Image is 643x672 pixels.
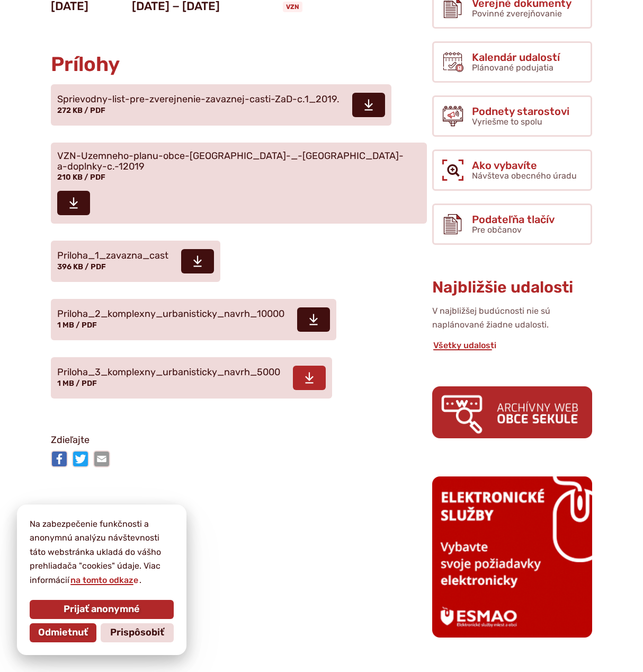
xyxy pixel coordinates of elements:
span: Odmietnuť [38,627,88,639]
button: Prijať anonymné [30,600,174,619]
span: Podateľňa tlačív [472,214,555,225]
span: Priloha_3_komplexny_urbanisticky_navrh_5000 [57,367,280,378]
a: VZN-Uzemneho-planu-obce-[GEOGRAPHIC_DATA]-_-[GEOGRAPHIC_DATA]-a-doplnky-c.-12019 210 KB / PDF [51,143,427,224]
span: Pre občanov [472,225,522,235]
button: Prispôsobiť [101,623,174,642]
img: archiv.png [432,386,592,438]
img: Zdieľať e-mailom [93,450,110,467]
a: Priloha_3_komplexny_urbanisticky_navrh_5000 1 MB / PDF [51,357,332,399]
span: VZN-Uzemneho-planu-obce-[GEOGRAPHIC_DATA]-_-[GEOGRAPHIC_DATA]-a-doplnky-c.-12019 [57,151,408,172]
span: 396 KB / PDF [57,262,106,271]
span: 210 KB / PDF [57,173,105,182]
a: Priloha_1_zavazna_cast 396 KB / PDF [51,241,220,282]
span: Ako vybavíte [472,160,577,171]
button: Odmietnuť [30,623,96,642]
span: Návšteva obecného úradu [472,171,577,181]
span: Povinné zverejňovanie [472,8,562,19]
a: na tomto odkaze [69,575,139,585]
a: Priloha_2_komplexny_urbanisticky_navrh_10000 1 MB / PDF [51,299,336,340]
span: 1 MB / PDF [57,379,97,388]
img: Zdieľať na Twitteri [72,450,89,467]
a: Kalendár udalostí Plánované podujatia [432,41,592,83]
a: Sprievodny-list-pre-zverejnenie-zavaznej-casti-ZaD-c.1_2019. 272 KB / PDF [51,84,391,126]
span: Vyriešme to spolu [472,117,542,127]
h3: Najbližšie udalosti [432,279,592,296]
span: Priloha_1_zavazna_cast [57,251,168,261]
span: Priloha_2_komplexny_urbanisticky_navrh_10000 [57,309,284,320]
span: Prispôsobiť [110,627,164,639]
a: Všetky udalosti [432,340,497,350]
p: Na zabezpečenie funkčnosti a anonymnú analýzu návštevnosti táto webstránka ukladá do vášho prehli... [30,517,174,587]
p: Zdieľajte [51,432,427,448]
span: 1 MB / PDF [57,321,97,330]
img: Zdieľať na Facebooku [51,450,68,467]
p: V najbližšej budúcnosti nie sú naplánované žiadne udalosti. [432,304,592,332]
a: Podateľňa tlačív Pre občanov [432,204,592,245]
a: Podnety starostovi Vyriešme to spolu [432,95,592,137]
span: Kalendár udalostí [472,51,560,63]
a: Ako vybavíte Návšteva obecného úradu [432,149,592,191]
span: Prijať anonymné [64,604,140,615]
span: Plánované podujatia [472,63,553,73]
h2: Prílohy [51,54,427,76]
span: Sprievodny-list-pre-zverejnenie-zavaznej-casti-ZaD-c.1_2019. [57,94,340,105]
span: 272 KB / PDF [57,106,105,115]
span: Podnety starostovi [472,105,569,117]
img: esmao_sekule_b.png [432,476,592,638]
a: VZN [283,2,302,12]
